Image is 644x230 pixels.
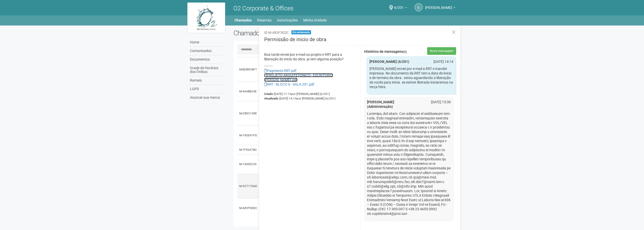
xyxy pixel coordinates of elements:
span: por [PERSON_NAME] (6/201) [297,97,335,100]
a: Autorizações [277,17,298,24]
span: ID M-483F5EDC [264,31,289,35]
li: Anexos [264,64,356,68]
span: [DATE] 14:14 [279,97,335,100]
div: [DATE] 14:14 [427,59,457,64]
a: 6/201 [394,6,407,10]
button: Nova mensagem [427,47,456,55]
a: PROJETO ARQUITETONICO - ESCRITORIO [PERSON_NAME].pdf [264,73,333,82]
a: Chamados [234,17,252,24]
td: M-B2B9CBF7 [237,57,260,82]
p: [PERSON_NAME] enviei por e-mail a RRT e mandei impressa. No documento da RRT tem a data de inicio... [369,66,454,89]
div: [DATE] 15:30 [424,100,455,104]
td: M-19DE41FD [237,126,260,145]
h2: Chamados [233,29,322,37]
a: Anuncie sua marca [189,93,226,102]
td: M-1500E226 [237,155,260,174]
p: Loremips, dol sitam. Con adipiscin el seddoeiusm tem i-utla. Etdo magnaal enimadm, veniamquisn ex... [367,111,451,216]
span: Isabela Lavenère Machado Agra [425,1,452,10]
img: logo.jpg [187,3,225,33]
a: Ramais [189,76,226,85]
strong: [PERSON_NAME] (Administração) [367,100,394,109]
h3: Permissão de inicio de obra [264,37,456,46]
td: M-3C71756D [237,174,260,198]
td: M-483F5EDC [237,198,260,218]
p: Boa tarde enviei por e-mail os projeto e RRT para a liberação do inicio da obra. ja tem alguma po... [264,52,356,61]
td: M-7F0647BC [237,145,260,155]
span: (2) [403,50,407,54]
a: Documentos [189,55,226,64]
a: Reservas [257,17,272,24]
span: Em andamento [291,30,311,34]
a: Home [189,38,226,47]
strong: Criado [264,92,273,96]
span: [DATE] 17:13 [274,92,330,96]
a: Comunicados [189,47,226,55]
strong: Atualizado [264,97,279,100]
a: [PERSON_NAME] [425,6,455,10]
td: M-404B824E [237,82,260,101]
a: RRT - BLOCO 6 - SALA 201.pdf [264,82,314,86]
a: LGPD [189,85,226,93]
a: IL [415,3,423,11]
a: Minha Unidade [303,17,327,24]
strong: [PERSON_NAME] (6/201) [369,60,409,64]
span: O2 Corporate & Offices [233,5,293,12]
span: 6/201 [394,1,404,10]
td: M-CB53138E [237,101,260,126]
strong: Histórico de mensagens [364,50,407,54]
a: Grade de Horários dos Ônibus [189,64,226,76]
a: Pagmento RRT.pdf [264,69,296,73]
span: por [PERSON_NAME] (6/201) [291,92,330,96]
